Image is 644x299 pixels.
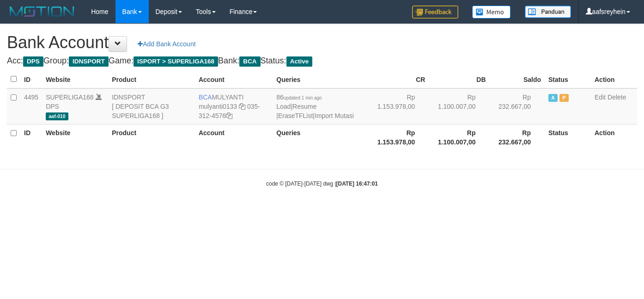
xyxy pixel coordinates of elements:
th: Status [545,124,591,150]
a: Load [276,103,291,110]
th: Account [195,124,273,150]
td: Rp 232.667,00 [490,88,545,125]
th: Rp 1.153.978,00 [368,124,429,150]
td: DPS [42,88,108,125]
span: | | | [276,93,354,119]
th: Product [108,124,195,150]
span: 86 [276,93,322,101]
th: Rp 232.667,00 [490,124,545,150]
span: updated 1 min ago [284,95,322,100]
span: Paused [559,94,569,102]
a: mulyanti0133 [199,103,237,110]
span: BCA [239,56,260,67]
span: ISPORT > SUPERLIGA168 [134,56,218,67]
td: IDNSPORT [ DEPOSIT BCA G3 SUPERLIGA168 ] [108,88,195,125]
th: Rp 1.100.007,00 [429,124,489,150]
td: Rp 1.153.978,00 [368,88,429,125]
a: Resume [292,103,316,110]
h4: Acc: Group: Game: Bank: Status: [7,56,637,66]
small: code © [DATE]-[DATE] dwg | [266,181,378,187]
strong: [DATE] 16:47:01 [336,181,378,187]
th: ID [20,124,42,150]
th: Status [545,70,591,88]
th: Queries [273,70,368,88]
th: Product [108,70,195,88]
a: Edit [595,93,606,101]
img: panduan.png [525,6,571,18]
a: Delete [608,93,626,101]
th: Action [591,70,637,88]
a: EraseTFList [278,112,313,119]
td: Rp 1.100.007,00 [429,88,489,125]
td: 4495 [20,88,42,125]
img: MOTION_logo.png [7,5,77,19]
img: Feedback.jpg [412,6,458,19]
th: Account [195,70,273,88]
td: MULYANTI 035-312-4576 [195,88,273,125]
th: Website [42,124,108,150]
img: Button%20Memo.svg [472,6,511,19]
th: Action [591,124,637,150]
h1: Bank Account [7,33,637,52]
a: Add Bank Account [132,36,201,52]
th: CR [368,70,429,88]
th: DB [429,70,489,88]
span: Active [286,56,313,67]
span: DPS [23,56,43,67]
th: Website [42,70,108,88]
th: Saldo [490,70,545,88]
th: Queries [273,124,368,150]
a: Import Mutasi [315,112,354,119]
th: ID [20,70,42,88]
span: Active [548,94,558,102]
span: IDNSPORT [69,56,109,67]
span: BCA [199,93,212,101]
a: SUPERLIGA168 [46,93,94,101]
span: aaf-010 [46,112,68,120]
